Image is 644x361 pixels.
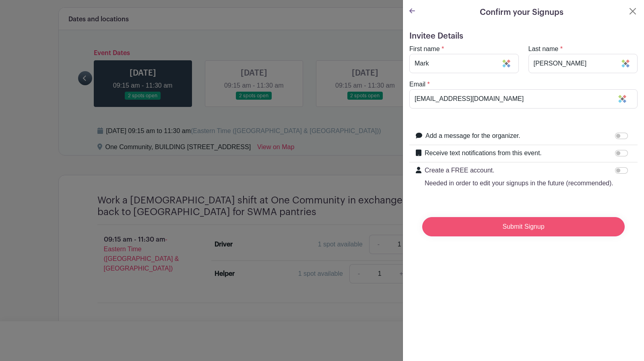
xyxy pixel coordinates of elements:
[425,148,542,158] label: Receive text notifications from this event.
[502,59,510,68] img: Sticky Password
[480,6,563,18] h5: Confirm your Signups
[422,217,625,236] input: Submit Signup
[628,6,638,16] button: Close
[425,166,613,175] p: Create a FREE account.
[409,80,425,89] label: Email
[409,44,440,54] label: First name
[409,31,638,41] h5: Invitee Details
[528,44,559,54] label: Last name
[618,95,626,103] img: Sticky Password
[621,59,630,68] img: Sticky Password
[425,131,520,141] label: Add a message for the organizer.
[425,178,613,188] p: Needed in order to edit your signups in the future (recommended).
